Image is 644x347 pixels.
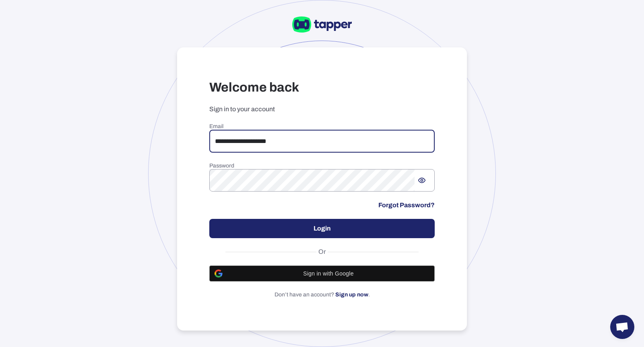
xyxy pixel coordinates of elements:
[209,265,435,282] button: Sign in with Google
[209,291,435,298] p: Don’t have an account? .
[209,80,435,96] h3: Welcome back
[610,315,634,339] div: Open chat
[316,248,328,256] span: Or
[378,201,435,209] a: Forgot Password?
[227,270,429,277] span: Sign in with Google
[209,219,435,238] button: Login
[209,105,435,113] p: Sign in to your account
[209,123,435,130] h6: Email
[209,162,435,169] h6: Password
[335,292,368,298] a: Sign up now
[415,173,429,188] button: Show password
